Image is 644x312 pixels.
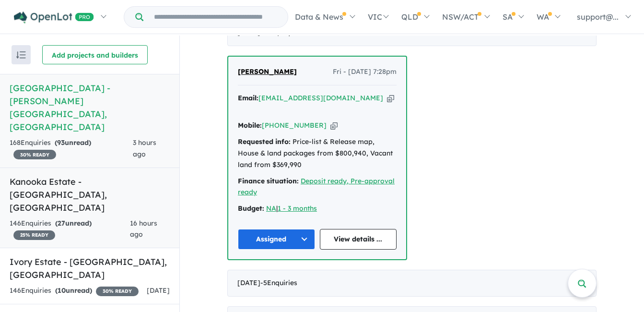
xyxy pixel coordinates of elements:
span: 30 % READY [13,150,56,159]
button: Copy [387,93,394,103]
div: [DATE] [227,270,597,297]
span: [DATE] [147,286,170,295]
strong: ( unread) [55,219,92,228]
strong: Mobile: [238,121,262,130]
span: 25 % READY [13,230,55,240]
span: 30 % READY [96,287,139,296]
div: 168 Enquir ies [10,137,133,160]
div: 146 Enquir ies [10,285,139,297]
strong: ( unread) [55,138,91,147]
strong: Requested info: [238,137,291,146]
input: Try estate name, suburb, builder or developer [145,7,286,27]
img: Openlot PRO Logo White [14,12,94,24]
strong: Email: [238,94,258,102]
a: [PERSON_NAME] [238,66,297,78]
h5: [GEOGRAPHIC_DATA] - [PERSON_NAME][GEOGRAPHIC_DATA] , [GEOGRAPHIC_DATA] [10,82,170,133]
span: Fri - [DATE] 7:28pm [333,66,397,78]
h5: Kanooka Estate - [GEOGRAPHIC_DATA] , [GEOGRAPHIC_DATA] [10,175,170,214]
button: Assigned [238,229,315,250]
span: 3 hours ago [133,138,156,158]
span: [PERSON_NAME] [238,67,297,76]
span: 10 [58,286,66,295]
button: Add projects and builders [42,45,148,64]
span: 16 hours ago [130,219,157,239]
span: - 5 Enquir ies [260,278,297,287]
a: View details ... [320,229,397,250]
button: Copy [330,120,338,131]
a: [EMAIL_ADDRESS][DOMAIN_NAME] [258,94,383,102]
span: 93 [57,138,65,147]
a: NA [266,204,276,213]
img: sort.svg [16,51,26,59]
div: 146 Enquir ies [10,218,130,241]
a: 1 - 3 months [278,204,317,213]
h5: Ivory Estate - [GEOGRAPHIC_DATA] , [GEOGRAPHIC_DATA] [10,255,170,281]
strong: Budget: [238,204,264,213]
div: Price-list & Release map, House & land packages from $800,940, Vacant land from $369,990 [238,136,397,170]
strong: Finance situation: [238,177,299,185]
div: | [238,203,397,215]
span: support@... [577,12,619,22]
strong: ( unread) [55,286,92,295]
a: [PHONE_NUMBER] [262,121,327,130]
span: 27 [58,219,65,228]
a: Deposit ready, Pre-approval ready [238,177,395,197]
